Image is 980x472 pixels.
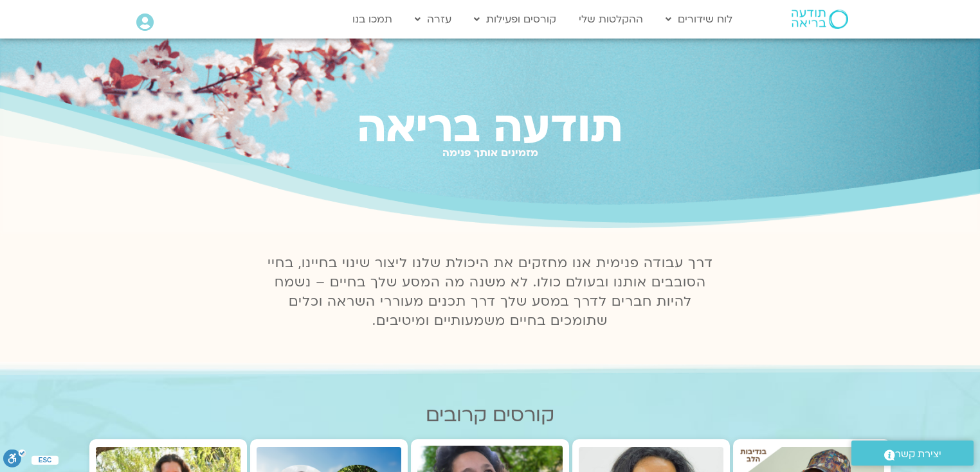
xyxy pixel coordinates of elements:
span: יצירת קשר [895,446,941,463]
img: תודעה בריאה [792,10,848,29]
p: דרך עבודה פנימית אנו מחזקים את היכולת שלנו ליצור שינוי בחיינו, בחיי הסובבים אותנו ובעולם כולו. לא... [260,254,720,331]
a: עזרה [408,7,458,31]
a: ההקלטות שלי [572,7,649,31]
h2: קורסים קרובים [89,404,891,426]
a: לוח שידורים [659,7,739,31]
a: תמכו בנו [346,7,399,31]
a: יצירת קשר [851,441,974,466]
a: קורסים ופעילות [467,7,563,31]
